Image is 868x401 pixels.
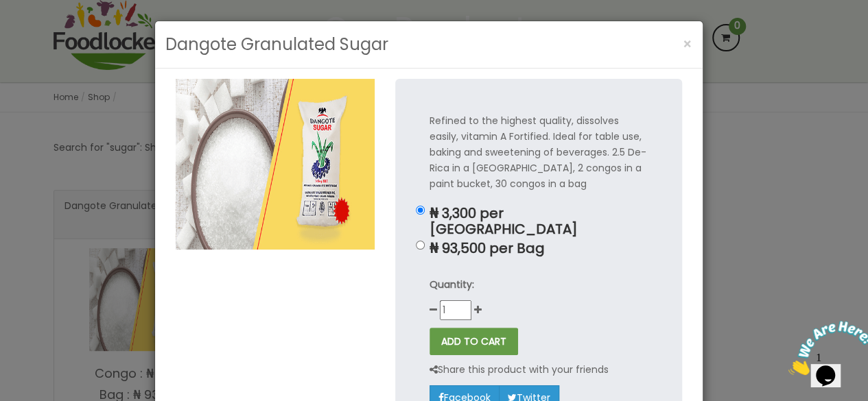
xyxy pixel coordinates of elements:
[430,278,474,291] strong: Quantity:
[5,5,91,60] img: Chat attention grabber
[783,315,868,380] iframe: chat widget
[683,34,692,54] span: ×
[430,241,648,256] p: ₦ 93,500 per Bag
[676,30,699,58] button: Close
[5,5,11,17] span: 1
[430,328,518,355] button: ADD TO CART
[416,241,425,250] input: ₦ 93,500 per Bag
[430,113,648,192] p: Refined to the highest quality, dissolves easily, vitamin A Fortified. Ideal for table use, bakin...
[416,206,425,215] input: ₦ 3,300 per [GEOGRAPHIC_DATA]
[165,32,388,58] h3: Dangote Granulated Sugar
[430,362,609,378] p: Share this product with your friends
[176,79,375,249] img: Dangote Granulated Sugar
[430,206,648,237] p: ₦ 3,300 per [GEOGRAPHIC_DATA]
